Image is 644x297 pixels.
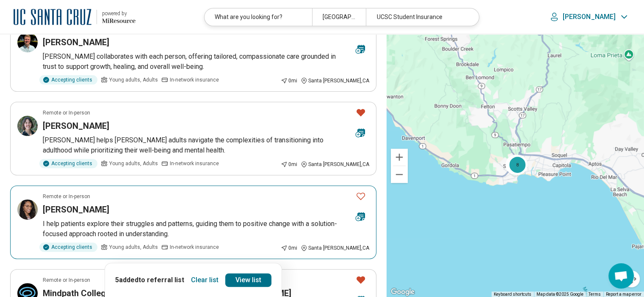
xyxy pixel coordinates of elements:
[43,204,109,215] h3: [PERSON_NAME]
[138,276,184,284] span: to referral list
[109,243,158,251] span: Young adults, Adults
[188,273,222,287] button: Clear list
[43,109,90,117] p: Remote or In-person
[301,244,369,252] div: Santa [PERSON_NAME] , CA
[43,193,90,200] p: Remote or In-person
[352,104,369,121] button: Favorite
[14,7,91,27] img: University of California at Santa Cruz
[391,149,408,166] button: Zoom in
[281,244,297,252] div: 0 mi
[170,76,219,84] span: In-network insurance
[39,75,97,84] div: Accepting clients
[608,263,634,289] div: Open chat
[43,36,109,48] h3: [PERSON_NAME]
[43,52,369,72] p: [PERSON_NAME] collaborates with each person, offering tailored, compassionate care grounded in tr...
[312,8,366,26] div: [GEOGRAPHIC_DATA], [GEOGRAPHIC_DATA], [GEOGRAPHIC_DATA]
[301,161,369,168] div: Santa [PERSON_NAME] , CA
[109,160,158,167] span: Young adults, Adults
[115,275,184,285] p: 5 added
[352,188,369,205] button: Favorite
[606,292,641,297] a: Report a map error
[366,8,473,26] div: UCSC Student Insurance
[352,271,369,289] button: Favorite
[225,273,271,287] a: View list
[507,155,528,175] div: 8
[536,292,583,297] span: Map data ©2025 Google
[170,243,219,251] span: In-network insurance
[563,13,616,21] p: [PERSON_NAME]
[109,76,158,84] span: Young adults, Adults
[170,160,219,167] span: In-network insurance
[281,161,297,168] div: 0 mi
[205,8,312,26] div: What are you looking for?
[39,243,97,252] div: Accepting clients
[589,292,601,297] a: Terms (opens in new tab)
[281,77,297,84] div: 0 mi
[43,135,369,155] p: [PERSON_NAME] helps [PERSON_NAME] adults navigate the complexities of transitioning into adulthoo...
[102,10,135,17] div: powered by
[43,120,109,132] h3: [PERSON_NAME]
[301,77,369,84] div: Santa [PERSON_NAME] , CA
[43,219,369,239] p: I help patients explore their struggles and patterns, guiding them to positive change with a solu...
[43,276,90,284] p: Remote or In-person
[391,166,408,183] button: Zoom out
[39,159,97,168] div: Accepting clients
[505,155,525,175] div: 2
[14,7,135,27] a: University of California at Santa Cruzpowered by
